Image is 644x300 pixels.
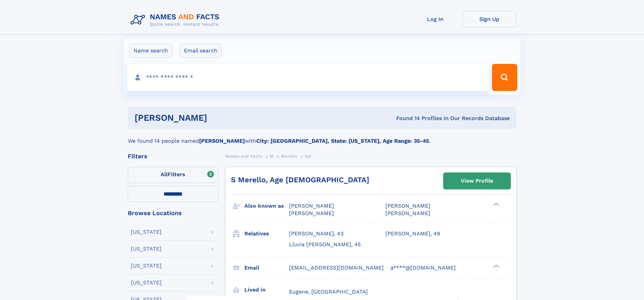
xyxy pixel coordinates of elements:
[244,200,289,212] h3: Also known as
[289,210,334,216] span: [PERSON_NAME]
[128,11,225,29] img: Logo Names and Facts
[492,264,500,268] div: ❯
[462,11,517,27] a: Sign Up
[128,167,218,183] label: Filters
[385,210,430,216] span: [PERSON_NAME]
[129,44,172,58] label: Name search
[289,289,368,295] span: Eugene, [GEOGRAPHIC_DATA]
[270,152,273,160] a: M
[131,263,162,269] div: [US_STATE]
[492,202,500,207] div: ❯
[385,230,440,237] a: [PERSON_NAME], 49
[180,44,222,58] label: Email search
[131,246,162,252] div: [US_STATE]
[128,129,517,145] div: We found 14 people named with .
[385,203,430,209] span: [PERSON_NAME]
[199,138,245,144] b: [PERSON_NAME]
[127,64,489,91] input: search input
[256,138,429,144] b: City: [GEOGRAPHIC_DATA], State: [US_STATE], Age Range: 35-45
[131,280,162,285] div: [US_STATE]
[305,154,312,159] span: Syl
[289,264,384,271] span: [EMAIL_ADDRESS][DOMAIN_NAME]
[244,228,289,239] h3: Relatives
[289,230,343,237] a: [PERSON_NAME], 43
[281,152,297,160] a: Merello
[289,203,334,209] span: [PERSON_NAME]
[289,241,361,248] a: Lluvia [PERSON_NAME], 45
[131,229,162,235] div: [US_STATE]
[408,11,462,27] a: Log In
[244,262,289,274] h3: Email
[244,284,289,296] h3: Lived in
[128,153,218,159] div: Filters
[492,64,517,91] button: Search Button
[281,154,297,159] span: Merello
[302,115,510,122] div: Found 14 Profiles In Our Records Database
[231,176,369,184] a: S Merello, Age [DEMOGRAPHIC_DATA]
[161,171,168,178] span: All
[444,173,510,189] a: View Profile
[128,210,218,216] div: Browse Locations
[135,114,302,122] h1: [PERSON_NAME]
[270,154,273,159] span: M
[225,152,262,160] a: Names and Facts
[461,173,493,189] div: View Profile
